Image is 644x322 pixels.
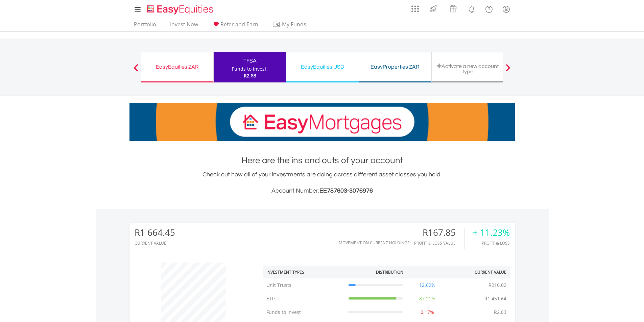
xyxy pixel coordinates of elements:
td: Funds to Invest [263,305,345,319]
span: Refer and Earn [220,21,258,28]
div: Funds to invest: [232,66,268,72]
a: My Profile [498,2,515,17]
div: R167.85 [414,228,464,238]
a: Portfolio [131,21,159,31]
a: AppsGrid [407,2,423,13]
th: Current Value [448,266,510,278]
td: 87.21% [407,292,448,305]
a: Invest Now [167,21,201,31]
div: Movement on Current Holdings: [339,241,411,245]
div: CURRENT VALUE [135,241,175,245]
div: Profit & Loss Value [414,241,464,245]
img: EasyMortage Promotion Banner [129,103,515,141]
a: Home page [144,2,216,15]
div: EasyEquities ZAR [145,62,209,72]
div: Check out how all of your investments are doing across different asset classes you hold. [129,170,515,196]
span: R2.83 [244,72,256,79]
div: Activate a new account type [436,63,500,74]
img: EasyEquities_Logo.png [145,4,216,15]
td: R1 451.64 [481,292,510,305]
img: thrive-v2.svg [428,3,439,14]
div: Profit & Loss [473,241,510,245]
img: vouchers-v2.svg [448,3,459,14]
td: Unit Trusts [263,278,345,292]
h3: Account Number: [129,186,515,196]
div: EasyEquities USD [290,62,355,72]
td: 12.62% [407,278,448,292]
th: Investment Types [263,266,345,278]
h1: Here are the ins and outs of your account [129,154,515,167]
div: + 11.23% [473,228,510,238]
td: R2.83 [491,305,510,319]
div: Distribution [376,269,403,275]
span: EE787603-3076976 [319,188,373,194]
a: Vouchers [443,2,463,14]
span: My Funds [272,20,316,29]
div: R1 664.45 [135,228,175,238]
a: Refer and Earn [209,21,261,31]
a: Notifications [463,2,480,15]
td: R210.02 [485,278,510,292]
td: ETFs [263,292,345,305]
td: 0.17% [407,305,448,319]
a: FAQ's and Support [480,2,498,15]
div: TFSA [218,56,282,66]
img: grid-menu-icon.svg [411,5,419,13]
div: EasyProperties ZAR [363,62,427,72]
